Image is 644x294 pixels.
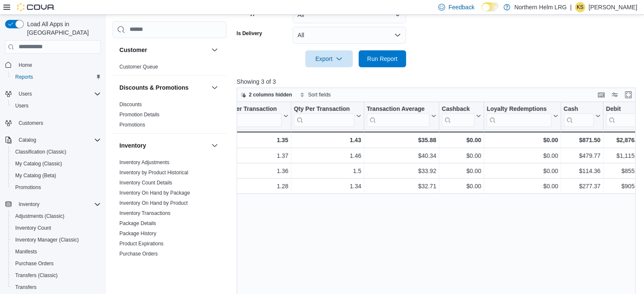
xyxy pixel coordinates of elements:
[19,91,32,97] span: Users
[119,250,158,257] span: Purchase Orders
[215,135,288,145] div: 1.35
[12,170,60,181] a: My Catalog (Beta)
[8,181,104,193] button: Promotions
[15,172,56,179] span: My Catalog (Beta)
[12,147,101,157] span: Classification (Classic)
[15,199,43,209] button: Inventory
[293,27,406,44] button: All
[8,246,104,258] button: Manifests
[564,151,600,161] div: $479.77
[486,166,558,176] div: $0.00
[119,251,158,257] a: Purchase Orders
[8,158,104,170] button: My Catalog (Classic)
[15,272,58,279] span: Transfers (Classic)
[12,223,101,233] span: Inventory Count
[15,160,62,167] span: My Catalog (Classic)
[119,179,172,186] span: Inventory Count Details
[19,137,36,143] span: Catalog
[610,90,620,100] button: Display options
[237,90,296,100] button: 2 columns hidden
[367,105,429,113] div: Transaction Average
[15,89,101,99] span: Users
[215,151,288,161] div: 1.37
[12,72,36,82] a: Reports
[15,89,35,99] button: Users
[606,151,643,161] div: $1,115.75
[310,50,348,67] span: Export
[486,105,551,126] div: Loyalty Redemptions
[12,170,101,181] span: My Catalog (Beta)
[596,90,606,100] button: Keyboard shortcuts
[12,72,101,82] span: Reports
[8,222,104,234] button: Inventory Count
[15,148,66,155] span: Classification (Classic)
[12,101,32,111] a: Users
[119,121,145,128] span: Promotions
[8,281,104,293] button: Transfers
[119,102,142,107] a: Discounts
[564,105,594,126] div: Cash
[8,71,104,83] button: Reports
[481,3,499,11] input: Dark Mode
[2,88,104,100] button: Users
[15,135,39,145] button: Catalog
[514,2,567,12] p: Northern Helm LRG
[12,182,44,192] a: Promotions
[119,63,158,70] span: Customer Queue
[442,105,481,126] button: Cashback
[2,117,104,129] button: Customers
[15,248,37,255] span: Manifests
[119,112,160,118] a: Promotion Details
[15,118,101,128] span: Customers
[12,101,101,111] span: Users
[12,182,101,192] span: Promotions
[367,135,436,145] div: $35.88
[119,83,188,92] h3: Discounts & Promotions
[293,6,406,23] button: All
[119,180,172,186] a: Inventory Count Details
[12,258,101,269] span: Purchase Orders
[113,62,227,75] div: Customer
[24,20,101,37] span: Load All Apps in [GEOGRAPHIC_DATA]
[2,198,104,210] button: Inventory
[12,159,66,169] a: My Catalog (Classic)
[12,147,70,157] a: Classification (Classic)
[606,105,643,126] button: Debit
[215,105,288,126] button: Items Per Transaction
[367,181,436,191] div: $32.71
[119,220,156,226] a: Package Details
[367,105,429,126] div: Transaction Average
[237,77,640,86] p: Showing 3 of 3
[486,181,558,191] div: $0.00
[367,55,398,63] span: Run Report
[8,170,104,181] button: My Catalog (Beta)
[119,240,163,247] span: Product Expirations
[17,3,55,11] img: Cova
[308,91,331,98] span: Sort fields
[8,210,104,222] button: Adjustments (Classic)
[119,241,163,247] a: Product Expirations
[210,45,220,55] button: Customer
[293,151,361,161] div: 1.46
[119,83,208,92] button: Discounts & Promotions
[15,135,101,145] span: Catalog
[15,199,101,209] span: Inventory
[293,105,354,126] div: Qty Per Transaction
[119,111,160,118] span: Promotion Details
[15,236,79,243] span: Inventory Manager (Classic)
[564,181,600,191] div: $277.37
[12,211,68,221] a: Adjustments (Classic)
[442,181,481,191] div: $0.00
[215,105,282,113] div: Items Per Transaction
[215,181,288,191] div: 1.28
[119,159,169,165] a: Inventory Adjustments
[8,258,104,269] button: Purchase Orders
[15,225,51,231] span: Inventory Count
[8,100,104,112] button: Users
[119,200,188,206] span: Inventory On Hand by Product
[119,46,208,54] button: Customer
[481,11,482,12] span: Dark Mode
[367,151,436,161] div: $40.34
[606,105,636,126] div: Debit
[442,135,481,145] div: $0.00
